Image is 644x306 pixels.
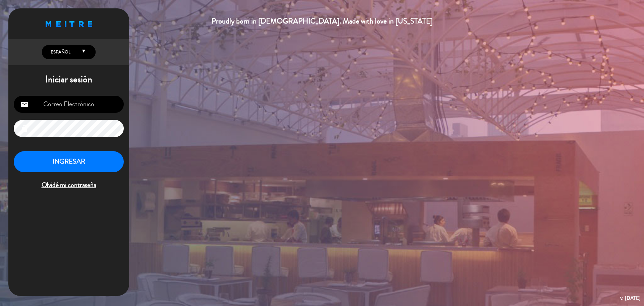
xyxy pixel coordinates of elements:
span: Olvidé mi contraseña [14,180,124,191]
input: Correo Electrónico [14,96,124,113]
i: lock [20,125,29,133]
button: INGRESAR [14,151,124,172]
h1: Iniciar sesión [8,74,129,85]
div: v. [DATE] [620,294,641,303]
span: Español [49,49,70,55]
i: email [20,100,29,108]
